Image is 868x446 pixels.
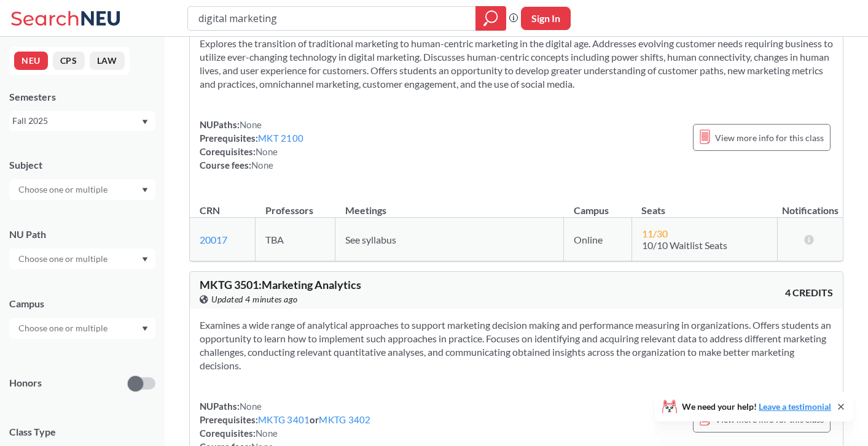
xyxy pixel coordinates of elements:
div: Dropdown arrow [9,318,155,339]
span: 11 / 30 [642,228,668,239]
th: Professors [256,191,335,218]
button: LAW [90,52,125,70]
div: Dropdown arrow [9,248,155,269]
span: None [251,160,273,171]
div: Fall 2025 [12,114,141,128]
section: Examines a wide range of analytical approaches to support marketing decision making and performan... [200,318,833,372]
button: CPS [53,52,85,70]
button: Sign In [521,7,571,30]
span: None [256,146,278,157]
a: MKTG 3402 [319,414,370,425]
span: 4 CREDITS [785,286,833,299]
svg: Dropdown arrow [142,257,148,262]
button: NEU [14,52,48,70]
a: MKT 2100 [258,133,303,144]
svg: Dropdown arrow [142,120,148,125]
div: CRN [200,204,220,217]
div: Semesters [9,90,155,104]
a: MKTG 3401 [258,414,310,425]
th: Campus [564,191,631,218]
div: NUPaths: Prerequisites: Corequisites: Course fees: [200,118,303,172]
svg: Dropdown arrow [142,188,148,193]
div: Campus [9,297,155,310]
span: None [240,119,262,130]
th: Notifications [778,191,843,218]
td: Online [564,218,631,261]
span: See syllabus [345,234,396,245]
span: Updated 4 minutes ago [211,293,298,306]
span: 10/10 Waitlist Seats [642,239,727,251]
div: magnifying glass [475,6,506,31]
section: Explores the transition of traditional marketing to human-centric marketing in the digital age. A... [200,37,833,91]
input: Choose one or multiple [12,321,115,336]
svg: Dropdown arrow [142,326,148,331]
span: MKTG 3501 : Marketing Analytics [200,278,361,291]
div: Fall 2025Dropdown arrow [9,111,155,131]
span: We need your help! [682,402,831,411]
span: View more info for this class [715,130,824,145]
span: None [240,401,262,412]
th: Seats [631,191,777,218]
td: TBA [256,218,335,261]
input: Choose one or multiple [12,182,115,197]
input: Choose one or multiple [12,252,115,266]
p: Honors [9,376,42,390]
div: Dropdown arrow [9,179,155,200]
th: Meetings [335,191,564,218]
input: Class, professor, course number, "phrase" [197,8,467,29]
svg: magnifying glass [483,10,498,27]
span: None [256,428,278,439]
div: NU Path [9,228,155,241]
a: Leave a testimonial [759,401,831,412]
a: 20017 [200,234,227,245]
span: Class Type [9,425,155,439]
div: Subject [9,158,155,172]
